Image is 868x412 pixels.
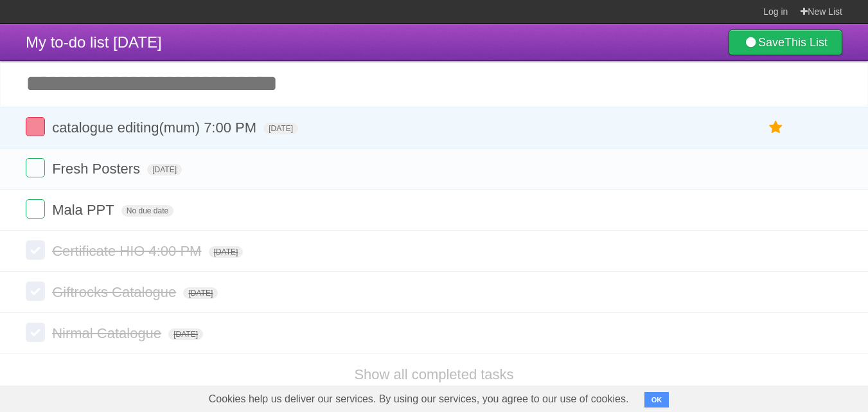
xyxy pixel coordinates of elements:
[644,392,669,408] button: OK
[52,161,143,177] span: Fresh Posters
[26,282,45,301] label: Done
[183,287,218,299] span: [DATE]
[196,386,642,412] span: Cookies help us deliver our services. By using our services, you agree to our use of cookies.
[764,117,788,138] label: Star task
[147,164,182,175] span: [DATE]
[168,328,203,340] span: [DATE]
[263,123,298,134] span: [DATE]
[26,33,162,51] span: My to-do list [DATE]
[784,36,828,49] b: This List
[52,284,179,300] span: Giftrocks Catalogue
[26,117,45,136] label: Done
[52,202,118,218] span: Mala PPT
[26,323,45,342] label: Done
[26,199,45,219] label: Done
[52,243,204,259] span: Certificate HIO 4:00 PM
[354,366,513,382] a: Show all completed tasks
[52,325,164,341] span: Nirmal Catalogue
[121,205,173,217] span: No due date
[729,30,842,55] a: SaveThis List
[26,158,45,177] label: Done
[209,246,244,258] span: [DATE]
[52,120,260,136] span: catalogue editing(mum) 7:00 PM
[26,240,45,260] label: Done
